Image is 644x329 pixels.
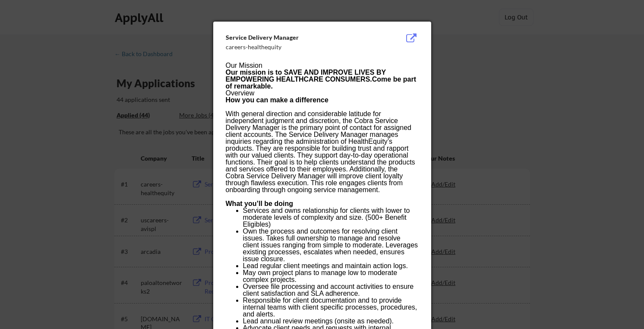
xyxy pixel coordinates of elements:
strong: Come be part of remarkable. [226,76,417,90]
li: Own the process and outcomes for resolving client issues. Takes full ownership to manage and reso... [243,228,418,263]
li: Oversee file processing and account activities to ensure client satisfaction and SLA adherence. [243,283,418,297]
strong: How you can make a difference [226,96,328,104]
div: Service Delivery Manager [226,33,375,42]
strong: What you’ll be doing [226,200,293,207]
li: Lead annual review meetings (onsite as needed). [243,318,418,325]
li: Lead regular client meetings and maintain action logs. [243,263,418,269]
h2: Overview [226,90,418,97]
li: Services and owns relationship for clients with lower to moderate levels of complexity and size. ... [243,207,418,228]
li: Responsible for client documentation and to provide internal teams with client specific processes... [243,297,418,318]
p: With general direction and considerable latitude for independent judgment and discretion, the Cob... [226,111,418,193]
h2: Our Mission [226,62,418,69]
div: careers-healthequity [226,43,375,51]
li: May own project plans to manage low to moderate complex projects. [243,269,418,283]
strong: Our mission is to SAVE AND IMPROVE LIVES BY EMPOWERING HEALTHCARE CONSUMERS. [226,69,386,83]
